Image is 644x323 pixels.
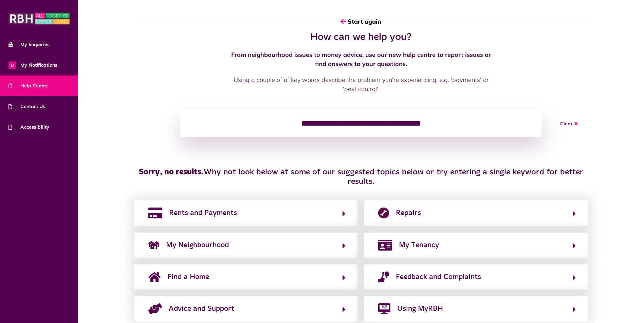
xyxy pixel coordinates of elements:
[396,208,421,218] span: Repairs
[376,271,576,283] button: Feedback and Complaints
[335,12,386,31] button: Start again
[376,239,576,251] button: My Tenancy
[226,31,496,43] h2: How can we help you?
[397,303,443,314] span: Using MyRBH
[148,240,159,251] img: neighborhood.png
[146,207,346,219] button: Rents and Payments
[169,303,234,314] span: Advice and Support
[139,168,204,176] strong: Sorry, no results.
[8,61,16,69] span: 0
[134,167,588,187] h3: Why not look below at some of our suggested topics below or try entering a single keyword for bet...
[376,303,576,315] button: Using MyRBH
[148,208,162,218] img: rents-payments.png
[8,103,45,110] span: Contact Us
[166,240,229,251] span: My Neighbourhood
[167,272,209,282] span: Find a Home
[378,240,392,251] img: my-tenancy.png
[378,303,390,314] img: desktop-solid.png
[8,124,49,131] span: Accessibility
[8,62,57,69] span: My Notifications
[378,272,389,282] img: complaints.png
[148,272,161,282] img: home-solid.svg
[146,303,346,315] button: Advice and Support
[146,239,346,251] button: My Neighbourhood
[148,303,162,314] img: advice-support-1.png
[378,208,389,218] img: report-repair.png
[231,51,491,68] strong: From neighbourhood issues to money advice, use our new help centre to report issues or find answe...
[169,208,237,218] span: Rents and Payments
[146,271,346,283] button: Find a Home
[399,240,439,251] span: My Tenancy
[8,41,50,48] span: My Enquiries
[396,272,481,282] span: Feedback and Complaints
[8,12,70,25] img: MyRBH
[552,110,586,137] button: Clear
[226,75,496,93] p: Using a couple of of key words describe the problem you're experiencing. e.g. 'payments' or 'pest...
[376,207,576,219] button: Repairs
[8,82,48,89] span: Help Centre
